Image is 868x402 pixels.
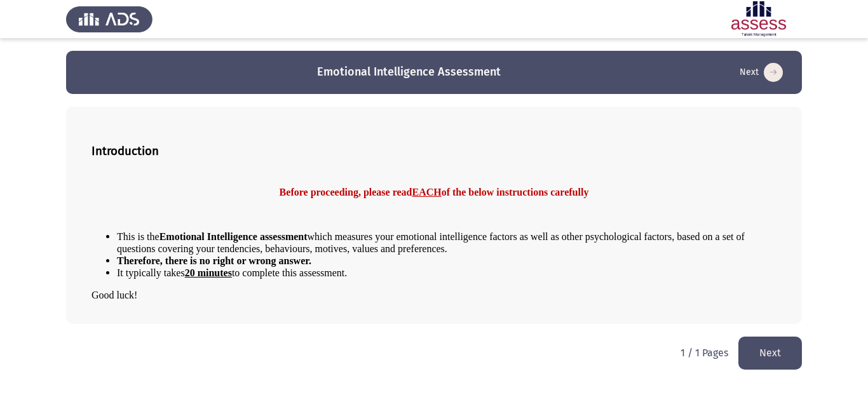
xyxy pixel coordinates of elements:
[681,347,728,359] p: 1 / 1 Pages
[117,231,745,254] span: which measures your emotional intelligence factors as well as other psychological factors, based ...
[117,255,311,266] span: Therefore, there is no right or wrong answer.
[280,187,589,198] span: Before proceeding, please read of the below instructions carefully
[736,62,787,83] button: load next page
[92,144,159,158] b: Introduction
[159,231,308,242] b: Emotional Intelligence assessment
[317,64,501,80] h3: Emotional Intelligence Assessment
[117,231,159,242] span: This is the
[117,267,347,278] span: It typically takes to complete this assessment.
[738,337,802,369] button: load next page
[92,290,137,300] span: Good luck!
[715,1,802,37] img: Assessment logo of Emotional Intelligence Assessment - THL
[66,1,153,37] img: Assess Talent Management logo
[185,267,232,278] u: 20 minutes
[412,187,441,198] u: EACH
